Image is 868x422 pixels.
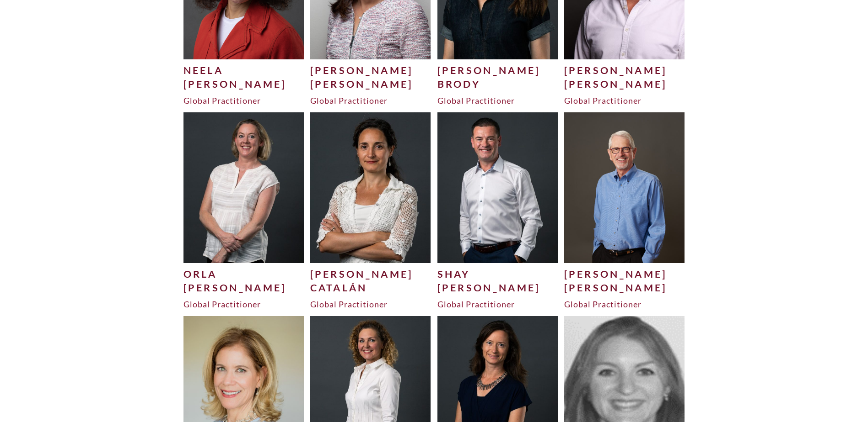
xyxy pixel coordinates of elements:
div: [PERSON_NAME] [564,63,685,77]
img: Orla-C-500x625.jpg [183,112,304,263]
div: Global Practitioner [310,299,431,310]
div: Global Practitioner [564,299,685,310]
div: [PERSON_NAME] [564,281,685,295]
div: [PERSON_NAME] [437,63,558,77]
a: Shay[PERSON_NAME]Global Practitioner [437,112,558,310]
img: Shay-C-500x625.jpg [437,112,558,263]
div: Global Practitioner [437,95,558,106]
div: [PERSON_NAME] [564,267,685,281]
div: [PERSON_NAME] [564,77,685,91]
div: Orla [183,267,304,281]
img: Martha-C-500x625.jpg [310,112,431,263]
div: Catalán [310,281,431,295]
div: Global Practitioner [310,95,431,106]
a: [PERSON_NAME]CatalánGlobal Practitioner [310,112,431,310]
div: Neela [183,63,304,77]
div: [PERSON_NAME] [310,77,431,91]
div: [PERSON_NAME] [437,281,558,295]
div: [PERSON_NAME] [183,77,304,91]
div: [PERSON_NAME] [310,63,431,77]
div: Brody [437,77,558,91]
div: Global Practitioner [437,299,558,310]
div: Shay [437,267,558,281]
div: [PERSON_NAME] [183,281,304,295]
div: Global Practitioner [183,299,304,310]
a: [PERSON_NAME][PERSON_NAME]Global Practitioner [564,112,685,310]
a: Orla[PERSON_NAME]Global Practitioner [183,112,304,310]
div: Global Practitioner [564,95,685,106]
div: Global Practitioner [183,95,304,106]
img: George-Clark-1-500x625.jpg [564,112,685,263]
div: [PERSON_NAME] [310,267,431,281]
